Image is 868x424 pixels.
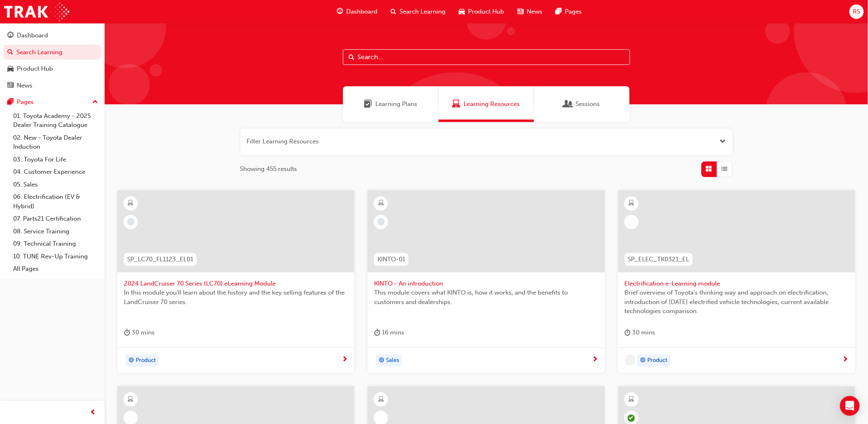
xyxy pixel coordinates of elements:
img: Trak [4,2,69,21]
a: 09. Technical Training [10,237,101,250]
a: Dashboard [3,28,101,43]
a: All Pages [10,263,101,275]
a: KINTO-01KINTO - An introductionThis module covers what KINTO is, how it works, and the benefits t... [368,190,605,373]
span: duration-icon [625,327,631,338]
a: news-iconNews [511,3,549,20]
span: car-icon [7,65,14,73]
a: Search Learning [3,45,101,60]
span: Sessions [576,99,600,109]
span: Sessions [564,99,572,109]
a: search-iconSearch Learning [384,3,452,20]
span: Electrification e-Learning module [625,279,849,288]
span: pages-icon [7,99,14,106]
span: duration-icon [374,327,380,338]
div: 30 mins [625,327,656,338]
div: 16 mins [374,327,404,338]
a: 07. Parts21 Certification [10,212,101,225]
span: Product Hub [468,7,505,16]
span: news-icon [7,82,14,90]
a: 05. Sales [10,178,101,191]
span: up-icon [92,97,98,108]
button: Pages [3,94,101,110]
span: news-icon [518,7,524,17]
span: RS [853,7,860,16]
span: Grid [706,164,712,174]
span: 2024 LandCruiser 70 Series (LC70) eLearning Module [124,279,348,288]
a: guage-iconDashboard [331,3,384,20]
input: Search... [343,49,630,65]
span: guage-icon [7,32,14,39]
span: Showing 455 results [240,164,297,174]
span: car-icon [459,7,465,17]
span: Learning Plans [364,99,372,109]
span: This module covers what KINTO is, how it works, and the benefits to customers and dealerships. [374,288,598,306]
a: SP_ELEC_TK0321_ELElectrification e-Learning moduleBrief overview of Toyota’s thinking way and app... [618,190,855,373]
span: Dashboard [347,7,378,16]
span: next-icon [342,356,348,364]
span: duration-icon [124,327,130,338]
button: Open the filter [720,137,726,146]
div: News [17,81,32,90]
button: RS [850,5,864,19]
span: SP_LC70_FL1123_EL01 [127,255,193,264]
span: pages-icon [556,7,562,17]
span: learningResourceType_ELEARNING-icon [628,198,634,209]
span: learningRecordVerb_PASS-icon [628,415,635,422]
button: DashboardSearch LearningProduct HubNews [3,26,101,94]
a: 08. Service Training [10,225,101,238]
span: Search [349,53,355,62]
div: Product Hub [17,64,53,74]
span: learningResourceType_ELEARNING-icon [378,394,384,405]
span: Product [648,356,668,365]
a: 06. Electrification (EV & Hybrid) [10,191,101,212]
span: KINTO-01 [377,255,405,264]
a: Product Hub [3,61,101,76]
span: learningResourceType_ELEARNING-icon [378,198,384,209]
span: Learning Plans [375,99,417,109]
span: next-icon [843,356,849,364]
div: Dashboard [17,31,48,40]
span: search-icon [7,49,13,56]
span: guage-icon [337,7,343,17]
a: 03. Toyota For Life [10,153,101,166]
span: learningRecordVerb_NONE-icon [377,218,385,226]
span: KINTO - An introduction [374,279,598,288]
span: target-icon [640,355,646,366]
a: 04. Customer Experience [10,166,101,178]
span: learningResourceType_ELEARNING-icon [128,198,134,209]
div: Pages [17,97,34,107]
span: List [722,164,728,174]
a: News [3,78,101,93]
a: 01. Toyota Academy - 2025 Dealer Training Catalogue [10,110,101,131]
span: learningResourceType_ELEARNING-icon [128,394,134,405]
span: search-icon [391,7,397,17]
span: In this module you'll learn about the history and the key selling features of the LandCruiser 70 ... [124,288,348,306]
span: learningRecordVerb_NONE-icon [127,218,135,226]
span: Sales [386,356,399,365]
span: Search Learning [400,7,446,16]
span: target-icon [379,355,384,366]
a: car-iconProduct Hub [452,3,511,20]
div: Open Intercom Messenger [840,396,860,416]
a: Learning PlansLearning Plans [343,86,439,122]
a: Learning ResourcesLearning Resources [439,86,534,122]
a: 10. TUNE Rev-Up Training [10,250,101,263]
span: learningResourceType_ELEARNING-icon [628,394,634,405]
div: 30 mins [124,327,155,338]
span: Learning Resources [452,99,461,109]
a: SessionsSessions [534,86,630,122]
a: 02. New - Toyota Dealer Induction [10,131,101,153]
span: News [527,7,543,16]
span: Product [136,356,156,365]
a: SP_LC70_FL1123_EL012024 LandCruiser 70 Series (LC70) eLearning ModuleIn this module you'll learn ... [117,190,354,373]
span: Brief overview of Toyota’s thinking way and approach on electrification, introduction of [DATE] e... [625,288,849,316]
span: SP_ELEC_TK0321_EL [628,255,690,264]
span: Pages [565,7,582,16]
span: next-icon [592,356,598,364]
span: target-icon [128,355,134,366]
span: prev-icon [90,408,96,418]
span: Learning Resources [464,99,520,109]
